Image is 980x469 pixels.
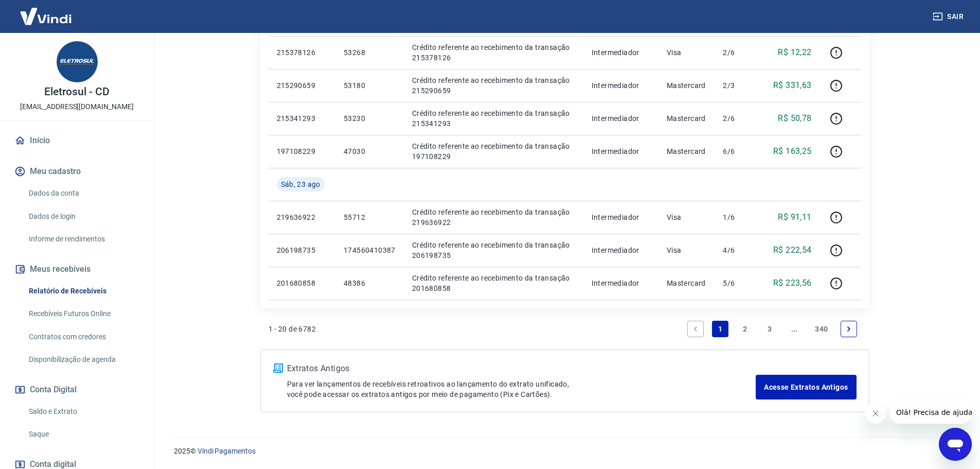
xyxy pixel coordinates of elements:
[773,145,812,158] p: R$ 163,25
[198,447,256,455] a: Vindi Pagamentos
[12,378,141,401] button: Conta Digital
[778,46,811,59] p: R$ 12,22
[277,80,327,91] p: 215290659
[773,277,812,289] p: R$ 223,56
[412,141,575,162] p: Crédito referente ao recebimento da transação 197108229
[723,245,753,255] p: 4/6
[281,179,320,189] span: Sáb, 23 ago
[687,321,704,337] a: Previous page
[723,278,753,288] p: 5/6
[287,379,756,399] p: Para ver lançamentos de recebíveis retroativos ao lançamento do extrato unificado, você pode aces...
[778,211,811,223] p: R$ 91,11
[277,212,327,222] p: 219636922
[344,245,396,255] p: 174560410387
[737,321,753,337] a: Page 2
[412,75,575,96] p: Crédito referente ao recebimento da transação 215290659
[25,229,141,250] a: Informe de rendimentos
[344,113,396,124] p: 53230
[269,324,316,334] p: 1 - 20 de 6782
[667,113,707,124] p: Mastercard
[273,363,283,373] img: ícone
[277,278,327,288] p: 201680858
[6,7,86,15] span: Olá! Precisa de ajuda?
[25,349,141,370] a: Disponibilização de agenda
[592,278,650,288] p: Intermediador
[592,80,650,91] p: Intermediador
[25,401,141,422] a: Saldo e Extrato
[811,321,832,337] a: Page 340
[12,258,141,281] button: Meus recebíveis
[890,401,972,424] iframe: Mensagem da empresa
[174,446,955,457] p: 2025 ©
[412,240,575,260] p: Crédito referente ao recebimento da transação 206198735
[667,245,707,255] p: Visa
[773,79,812,92] p: R$ 331,63
[344,278,396,288] p: 48386
[344,47,396,58] p: 53268
[592,146,650,157] p: Intermediador
[25,424,141,445] a: Saque
[756,375,856,399] a: Acesse Extratos Antigos
[12,1,79,32] img: Vindi
[723,212,753,222] p: 1/6
[723,113,753,124] p: 2/6
[287,362,756,375] p: Extratos Antigos
[412,42,575,63] p: Crédito referente ao recebimento da transação 215378126
[592,47,650,58] p: Intermediador
[778,112,811,125] p: R$ 50,78
[412,273,575,293] p: Crédito referente ao recebimento da transação 201680858
[344,80,396,91] p: 53180
[667,47,707,58] p: Visa
[761,321,778,337] a: Page 3
[44,86,109,97] p: Eletrosul - CD
[277,245,327,255] p: 206198735
[25,303,141,324] a: Recebíveis Futuros Online
[25,281,141,302] a: Relatório de Recebíveis
[20,101,134,112] p: [EMAIL_ADDRESS][DOMAIN_NAME]
[277,113,327,124] p: 215341293
[277,47,327,58] p: 215378126
[723,47,753,58] p: 2/6
[667,212,707,222] p: Visa
[723,80,753,91] p: 2/3
[667,80,707,91] p: Mastercard
[25,183,141,204] a: Dados da conta
[344,212,396,222] p: 55712
[723,146,753,157] p: 6/6
[683,317,861,341] ul: Pagination
[25,326,141,348] a: Contratos com credores
[344,146,396,157] p: 47030
[12,129,141,152] a: Início
[12,160,141,183] button: Meu cadastro
[931,7,968,26] button: Sair
[25,206,141,227] a: Dados de login
[841,321,857,337] a: Next page
[592,113,650,124] p: Intermediador
[592,212,650,222] p: Intermediador
[667,278,707,288] p: Mastercard
[786,321,803,337] a: Jump forward
[712,321,728,337] a: Page 1 is your current page
[667,146,707,157] p: Mastercard
[412,207,575,228] p: Crédito referente ao recebimento da transação 219636922
[57,41,98,82] img: bfaea956-2ddf-41fe-bf56-92e818b71c04.jpeg
[939,428,972,461] iframe: Botão para abrir a janela de mensagens
[592,245,650,255] p: Intermediador
[412,108,575,129] p: Crédito referente ao recebimento da transação 215341293
[277,146,327,157] p: 197108229
[773,244,812,256] p: R$ 222,54
[865,403,886,424] iframe: Fechar mensagem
